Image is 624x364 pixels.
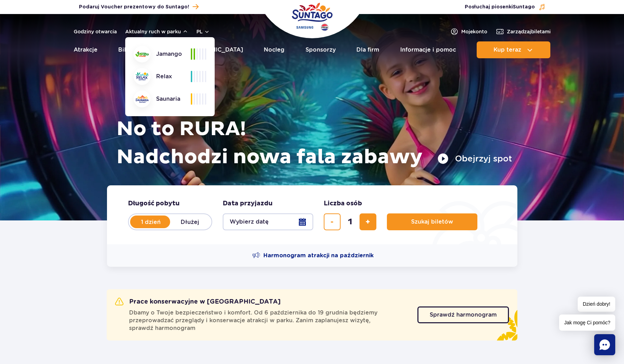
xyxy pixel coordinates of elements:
[356,41,379,58] a: Dla firm
[134,46,191,62] div: Jamango
[170,214,210,229] label: Dłużej
[430,312,497,318] span: Sprawdź harmonogram
[578,297,615,312] span: Dzień dobry!
[116,115,512,171] h1: No to RURA! Nadchodzi nowa fala zabawy
[387,213,477,230] button: Szukaj biletów
[465,4,535,11] span: Posłuchaj piosenki
[79,2,199,12] a: Podaruj Voucher prezentowy do Suntago!
[513,5,535,9] span: Suntago
[264,41,284,58] a: Nocleg
[118,41,158,58] a: Bilety i oferta
[360,213,376,230] button: dodaj bilet
[324,213,341,230] button: usuń bilet
[131,214,171,229] label: 1 dzień
[107,185,517,244] form: Planowanie wizyty w Park of Poland
[594,334,615,355] div: Chat
[342,213,358,230] input: liczba biletów
[79,4,189,11] span: Podaruj Voucher prezentowy do Suntago!
[196,28,210,35] button: pl
[128,199,180,208] span: Długość pobytu
[74,28,117,35] a: Godziny otwarcia
[559,315,615,331] span: Jak mogę Ci pomóc?
[134,91,191,107] div: Saunaria
[129,309,409,332] span: Dbamy o Twoje bezpieczeństwo i komfort. Od 6 października do 19 grudnia będziemy przeprowadzać pr...
[400,41,456,58] a: Informacje i pomoc
[252,251,374,260] a: Harmonogram atrakcji na październik
[223,213,313,230] button: Wybierz datę
[263,252,374,259] span: Harmonogram atrakcji na październik
[450,27,487,36] a: Mojekonto
[74,41,98,58] a: Atrakcje
[417,306,509,323] a: Sprawdź harmonogram
[496,27,551,36] a: Zarządzajbiletami
[411,219,453,225] span: Szukaj biletów
[461,28,487,35] span: Moje konto
[115,298,281,306] h2: Prace konserwacyjne w [GEOGRAPHIC_DATA]
[465,4,545,11] button: Posłuchaj piosenkiSuntago
[125,29,188,34] button: Aktualny ruch w parku
[134,68,191,85] div: Relax
[477,41,550,58] button: Kup teraz
[494,47,521,53] span: Kup teraz
[324,199,362,208] span: Liczba osób
[306,41,336,58] a: Sponsorzy
[223,199,273,208] span: Data przyjazdu
[437,153,512,164] button: Obejrzyj spot
[507,28,551,35] span: Zarządzaj biletami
